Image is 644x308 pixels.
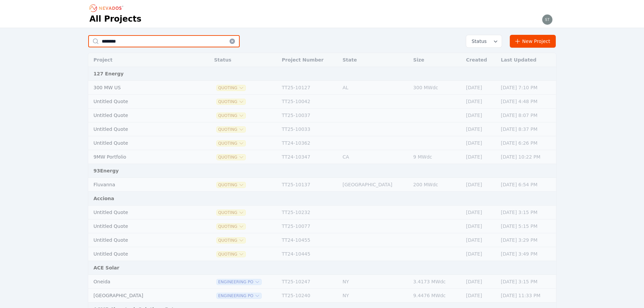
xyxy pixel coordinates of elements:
td: [DATE] 3:29 PM [498,233,556,247]
td: [DATE] [463,95,498,109]
td: AL [339,81,410,95]
button: Quoting [217,127,245,132]
td: [DATE] 5:15 PM [498,219,556,233]
th: Status [211,53,278,67]
td: TT25-10137 [279,178,339,192]
tr: Untitled QuoteQuotingTT24-10455[DATE][DATE] 3:29 PM [88,233,556,247]
td: Untitled Quote [88,233,194,247]
button: Quoting [217,141,245,146]
td: 9.4476 MWdc [410,289,462,303]
tr: [GEOGRAPHIC_DATA]Engineering POTT25-10240NY9.4476 MWdc[DATE][DATE] 11:33 PM [88,289,556,303]
td: 300 MW US [88,81,194,95]
td: [DATE] [463,150,498,164]
td: [DATE] 8:37 PM [498,122,556,136]
th: Project Number [279,53,339,67]
td: [DATE] 8:07 PM [498,109,556,122]
td: [DATE] 3:49 PM [498,247,556,261]
td: [DATE] 3:15 PM [498,275,556,289]
td: Untitled Quote [88,95,194,109]
td: TT25-10232 [279,206,339,219]
td: Untitled Quote [88,247,194,261]
button: Engineering PO [217,293,261,299]
td: TT24-10362 [279,136,339,150]
td: [DATE] [463,289,498,303]
td: NY [339,275,410,289]
td: [DATE] [463,178,498,192]
td: 300 MWdc [410,81,462,95]
td: 93Energy [88,164,556,178]
td: ACE Solar [88,261,556,275]
button: Quoting [217,182,245,188]
td: [GEOGRAPHIC_DATA] [88,289,194,303]
th: Created [463,53,498,67]
button: Quoting [217,238,245,243]
td: Oneida [88,275,194,289]
td: [DATE] [463,122,498,136]
td: [DATE] [463,81,498,95]
tr: Untitled QuoteQuotingTT24-10362[DATE][DATE] 6:26 PM [88,136,556,150]
button: Status [466,35,502,47]
button: Quoting [217,252,245,257]
td: 9 MWdc [410,150,462,164]
a: New Project [510,35,556,48]
th: Size [410,53,462,67]
span: Quoting [217,210,245,215]
td: [DATE] 10:22 PM [498,150,556,164]
button: Quoting [217,155,245,160]
td: 9MW Portfolio [88,150,194,164]
tr: Untitled QuoteQuotingTT25-10033[DATE][DATE] 8:37 PM [88,122,556,136]
td: [DATE] 3:15 PM [498,206,556,219]
td: [DATE] [463,206,498,219]
button: Quoting [217,224,245,229]
th: Project [88,53,194,67]
th: Last Updated [498,53,556,67]
td: [DATE] 4:48 PM [498,95,556,109]
td: [DATE] [463,136,498,150]
td: [DATE] [463,247,498,261]
img: steve.mustaro@nevados.solar [542,14,553,25]
td: [GEOGRAPHIC_DATA] [339,178,410,192]
td: TT24-10347 [279,150,339,164]
tr: Untitled QuoteQuotingTT25-10232[DATE][DATE] 3:15 PM [88,206,556,219]
td: TT25-10247 [279,275,339,289]
td: Acciona [88,192,556,206]
td: Fluvanna [88,178,194,192]
td: TT25-10042 [279,95,339,109]
td: 3.4173 MWdc [410,275,462,289]
td: TT25-10127 [279,81,339,95]
td: [DATE] 7:10 PM [498,81,556,95]
td: TT25-10077 [279,219,339,233]
th: State [339,53,410,67]
span: Quoting [217,85,245,91]
button: Quoting [217,113,245,118]
td: NY [339,289,410,303]
td: Untitled Quote [88,219,194,233]
tr: OneidaEngineering POTT25-10247NY3.4173 MWdc[DATE][DATE] 3:15 PM [88,275,556,289]
span: Quoting [217,99,245,104]
h1: All Projects [90,14,142,24]
button: Engineering PO [217,279,261,285]
td: Untitled Quote [88,109,194,122]
td: [DATE] [463,109,498,122]
td: Untitled Quote [88,206,194,219]
tr: Untitled QuoteQuotingTT25-10042[DATE][DATE] 4:48 PM [88,95,556,109]
tr: Untitled QuoteQuotingTT24-10445[DATE][DATE] 3:49 PM [88,247,556,261]
td: TT25-10240 [279,289,339,303]
td: 200 MWdc [410,178,462,192]
td: Untitled Quote [88,136,194,150]
span: Status [469,38,487,45]
td: [DATE] 6:54 PM [498,178,556,192]
tr: Untitled QuoteQuotingTT25-10037[DATE][DATE] 8:07 PM [88,109,556,122]
td: [DATE] [463,219,498,233]
td: TT24-10445 [279,247,339,261]
tr: Untitled QuoteQuotingTT25-10077[DATE][DATE] 5:15 PM [88,219,556,233]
